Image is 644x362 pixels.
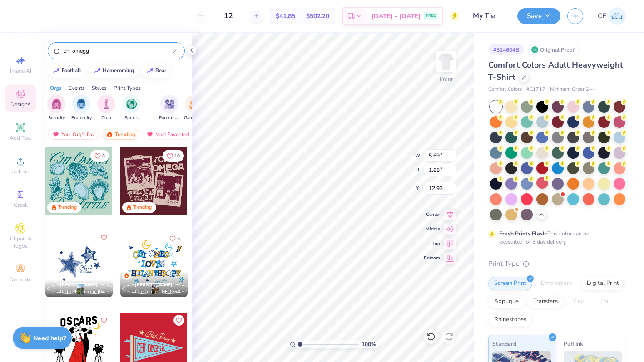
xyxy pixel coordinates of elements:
[106,131,113,137] img: trending.gif
[47,95,65,122] div: filter for Sorority
[488,86,522,93] span: Comfort Colors
[52,131,59,137] img: most_fav.gif
[10,134,31,142] span: Add Text
[488,259,626,269] div: Print Type
[499,230,611,246] div: This color can be expedited for 5 day delivery.
[424,240,440,247] span: Top
[47,95,65,122] button: filter button
[48,64,85,78] button: football
[114,84,141,92] div: Print Types
[133,204,152,211] div: Trending
[598,11,606,21] span: CF
[90,150,109,162] button: Like
[517,8,560,24] button: Save
[440,75,453,83] div: Front
[581,277,625,290] div: Digital Print
[566,295,592,308] div: Vinyl
[10,276,31,283] span: Decorate
[97,95,115,122] button: filter button
[60,289,109,295] span: Delta Phi Epsilon, [GEOGRAPHIC_DATA][US_STATE] at [GEOGRAPHIC_DATA]
[306,11,329,21] span: $502.20
[424,211,440,218] span: Center
[76,99,86,109] img: Fraternity Image
[102,129,139,140] div: Trending
[211,8,246,24] input: – –
[122,95,140,122] button: filter button
[63,46,173,55] input: Try "Alpha"
[122,95,140,122] div: filter for Sports
[527,295,564,308] div: Transfers
[101,99,111,109] img: Club Image
[69,84,85,92] div: Events
[608,7,626,25] img: Cameryn Freeman
[146,68,154,73] img: trend_line.gif
[33,334,66,342] strong: Need help?
[10,101,30,108] span: Designs
[488,44,524,55] div: # 514604B
[362,340,376,348] span: 100 %
[51,99,62,109] img: Sorority Image
[594,295,616,308] div: Foil
[529,44,580,55] div: Original Proof
[99,315,109,326] button: Like
[58,204,77,211] div: Trending
[437,53,455,71] img: Front
[424,255,440,261] span: Bottom
[126,99,137,109] img: Sports Image
[488,295,525,308] div: Applique
[426,13,436,19] span: FREE
[372,11,421,21] span: [DATE] - [DATE]
[14,201,28,209] span: Greek
[10,67,31,74] span: Image AI
[48,115,65,122] span: Sorority
[101,115,111,122] span: Club
[155,68,166,73] div: bear
[488,277,532,290] div: Screen Print
[103,68,134,73] div: homecoming
[189,99,200,109] img: Game Day Image
[174,154,180,158] span: 10
[177,236,180,241] span: 5
[71,95,92,122] div: filter for Fraternity
[598,7,626,25] a: CF
[159,95,180,122] div: filter for Parent's Weekend
[48,129,99,140] div: Your Org's Fav
[92,84,107,92] div: Styles
[499,230,547,237] strong: Fresh Prints Flash:
[184,115,205,122] span: Game Day
[164,99,175,109] img: Parent's Weekend Image
[526,86,545,93] span: # C1717
[159,115,180,122] span: Parent's Weekend
[535,277,578,290] div: Embroidery
[5,235,36,249] span: Clipart & logos
[142,129,193,140] div: Most Favorited
[53,68,60,73] img: trend_line.gif
[60,282,98,288] span: [PERSON_NAME]
[159,95,180,122] button: filter button
[466,7,510,25] input: Untitled Design
[550,86,595,93] span: Minimum Order: 24 +
[564,339,583,348] span: Puff Ink
[276,11,295,21] span: $41.85
[173,315,184,326] button: Like
[184,95,205,122] div: filter for Game Day
[71,95,92,122] button: filter button
[424,226,440,232] span: Middle
[141,64,170,78] button: bear
[146,131,154,137] img: most_fav.gif
[488,313,532,327] div: Rhinestones
[135,289,184,295] span: Chi Omega, [GEOGRAPHIC_DATA]
[11,168,30,175] span: Upload
[99,232,109,243] button: Like
[184,95,205,122] button: filter button
[165,232,184,245] button: Like
[102,154,105,158] span: 8
[488,59,623,83] span: Comfort Colors Adult Heavyweight T-Shirt
[97,95,115,122] div: filter for Club
[135,282,173,288] span: [PERSON_NAME]
[71,115,92,122] span: Fraternity
[89,64,138,78] button: homecoming
[124,115,139,122] span: Sports
[492,339,516,348] span: Standard
[50,84,62,92] div: Orgs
